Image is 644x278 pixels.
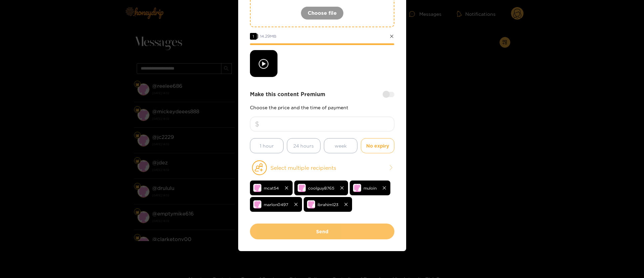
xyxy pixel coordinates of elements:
span: 1 hour [260,142,274,150]
button: week [324,138,357,153]
span: No expiry [366,142,389,150]
button: Choose file [301,6,344,20]
img: no-avatar.png [353,184,361,192]
span: marlon0497 [264,201,288,208]
button: 24 hours [287,138,320,153]
span: week [335,142,347,150]
span: coolguy8765 [308,184,334,192]
img: no-avatar.png [307,200,315,208]
img: no-avatar.png [253,200,261,208]
button: Send [250,224,394,239]
button: 1 hour [250,138,284,153]
span: ibrahim123 [317,201,338,208]
button: Select multiple recipients [250,160,394,175]
span: muloin [363,184,377,192]
img: no-avatar.png [253,184,261,192]
p: Choose the price and the time of payment [250,105,394,110]
span: 1 [250,33,257,40]
strong: Make this content Premium [250,90,325,98]
span: mcat54 [264,184,279,192]
span: 24 hours [293,142,314,150]
button: No expiry [361,138,394,153]
span: 14.29 MB [260,34,276,38]
img: no-avatar.png [298,184,306,192]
